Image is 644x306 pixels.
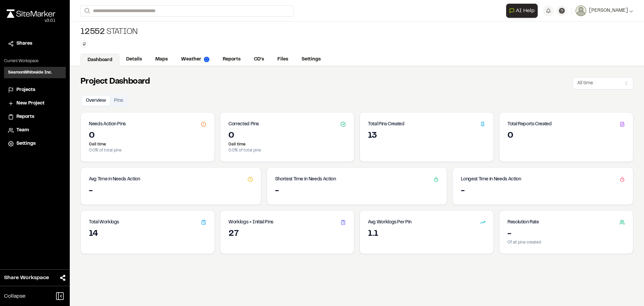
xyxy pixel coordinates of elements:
[507,219,539,226] h3: Resolution Rate
[8,127,62,134] a: Team
[507,121,552,128] h3: Total Reports Created
[4,292,25,300] span: Collapse
[80,27,105,38] span: 12552
[368,131,485,141] div: 13
[7,18,55,24] div: Oh geez...please don't...
[368,219,412,226] h3: Avg Worklogs Per Pin
[16,40,32,47] span: Shares
[576,5,633,16] button: [PERSON_NAME]
[576,5,586,16] img: User
[507,229,625,239] div: -
[4,58,66,64] p: Current Workspace
[7,9,55,18] img: rebrand.png
[275,176,336,183] h3: Shortest Time in Needs Action
[89,131,206,141] div: 0
[271,53,295,66] a: Files
[16,140,36,147] span: Settings
[216,53,247,66] a: Reports
[89,147,206,154] p: 0.0 % of total pins
[8,140,62,147] a: Settings
[8,40,62,47] a: Shares
[516,7,535,15] span: AI Help
[89,176,140,183] h3: Avg Time in Needs Action
[82,96,110,106] button: Overview
[89,121,126,128] h3: Needs Action Pins
[461,186,625,196] div: -
[228,147,346,154] p: 0.0 % of total pins
[80,54,119,67] a: Dashboard
[506,4,540,18] div: Open AI Assistant
[4,274,49,282] span: Share Workspace
[295,53,327,66] a: Settings
[461,176,521,183] h3: Longest Time in Needs Action
[89,141,206,147] p: 0 all time
[8,113,62,121] a: Reports
[247,53,271,66] a: CD's
[80,27,138,38] div: Station
[80,5,93,16] button: Search
[228,219,273,226] h3: Worklogs + Initial Pins
[228,229,346,239] div: 27
[89,229,206,239] div: 14
[368,229,485,239] div: 1.1
[174,53,216,66] a: Weather
[89,186,253,196] div: -
[89,219,119,226] h3: Total Worklogs
[16,113,34,121] span: Reports
[119,53,149,66] a: Details
[16,127,29,134] span: Team
[228,141,346,147] p: 0 all time
[16,100,45,107] span: New Project
[506,4,538,18] button: Open AI Assistant
[80,77,150,87] h2: Project Dashboard
[507,239,625,246] p: Of all pins created
[368,121,405,128] h3: Total Pins Created
[507,131,625,141] div: 0
[275,186,439,196] div: -
[110,96,127,106] button: Pins
[589,7,628,14] span: [PERSON_NAME]
[16,86,35,94] span: Projects
[80,40,88,48] button: Edit Tags
[8,100,62,107] a: New Project
[149,53,174,66] a: Maps
[8,86,62,94] a: Projects
[228,121,259,128] h3: Corrected Pins
[8,70,52,76] h3: SeamonWhiteside Inc.
[204,57,209,62] img: precipai.png
[228,131,346,141] div: 0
